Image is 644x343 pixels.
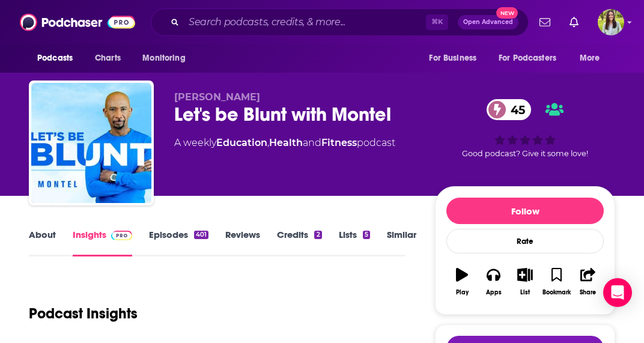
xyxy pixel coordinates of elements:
[491,47,574,70] button: open menu
[520,289,530,296] div: List
[456,289,469,296] div: Play
[463,19,513,25] span: Open Advanced
[603,278,632,307] div: Open Intercom Messenger
[487,99,531,120] a: 45
[426,14,448,30] span: ⌘ K
[314,231,321,239] div: 2
[573,260,604,303] button: Share
[142,50,185,67] span: Monitoring
[541,260,572,303] button: Bookmark
[499,99,531,120] span: 45
[29,229,56,256] a: About
[535,12,555,32] a: Show notifications dropdown
[174,91,260,103] span: [PERSON_NAME]
[435,91,615,166] div: 45Good podcast? Give it some love!
[387,229,416,256] a: Similar
[29,305,138,323] h1: Podcast Insights
[598,9,624,35] span: Logged in as meaghanyoungblood
[478,260,509,303] button: Apps
[149,229,208,256] a: Episodes401
[496,7,518,19] span: New
[267,137,269,148] span: ,
[174,136,395,150] div: A weekly podcast
[20,11,135,34] img: Podchaser - Follow, Share and Rate Podcasts
[31,83,151,203] img: Let's be Blunt with Montel
[225,229,260,256] a: Reviews
[134,47,201,70] button: open menu
[95,50,121,67] span: Charts
[111,231,132,240] img: Podchaser Pro
[580,50,600,67] span: More
[151,8,529,36] div: Search podcasts, credits, & more...
[462,149,588,158] span: Good podcast? Give it some love!
[571,47,615,70] button: open menu
[499,50,556,67] span: For Podcasters
[339,229,370,256] a: Lists5
[580,289,596,296] div: Share
[184,13,426,32] input: Search podcasts, credits, & more...
[458,15,518,29] button: Open AdvancedNew
[29,47,88,70] button: open menu
[277,229,321,256] a: Credits2
[429,50,476,67] span: For Business
[446,198,604,224] button: Follow
[37,50,73,67] span: Podcasts
[194,231,208,239] div: 401
[598,9,624,35] button: Show profile menu
[421,47,491,70] button: open menu
[486,289,502,296] div: Apps
[542,289,571,296] div: Bookmark
[446,260,478,303] button: Play
[87,47,128,70] a: Charts
[269,137,303,148] a: Health
[321,137,357,148] a: Fitness
[565,12,583,32] a: Show notifications dropdown
[598,9,624,35] img: User Profile
[363,231,370,239] div: 5
[303,137,321,148] span: and
[509,260,541,303] button: List
[446,229,604,253] div: Rate
[73,229,132,256] a: InsightsPodchaser Pro
[216,137,267,148] a: Education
